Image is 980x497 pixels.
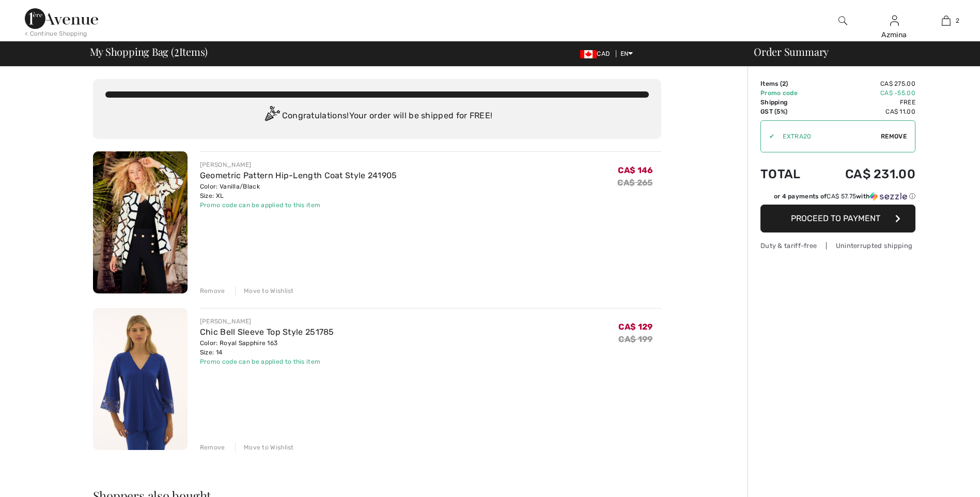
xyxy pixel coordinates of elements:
span: EN [620,50,633,57]
span: 2 [956,16,959,25]
td: Promo code [760,88,817,98]
td: Shipping [760,98,817,107]
div: ✔ [761,132,774,141]
img: My Bag [942,14,951,27]
span: Proceed to Payment [791,213,880,223]
img: Chic Bell Sleeve Top Style 251785 [93,308,188,450]
td: GST (5%) [760,107,817,116]
span: Remove [881,132,907,141]
div: Move to Wishlist [235,443,294,452]
img: Sezzle [870,192,907,201]
span: CA$ 146 [618,165,652,175]
td: Total [760,157,817,192]
td: Items ( ) [760,79,817,88]
input: Promo code [774,121,881,152]
td: Free [817,98,915,107]
span: My Shopping Bag ( Items) [90,46,208,57]
img: Congratulation2.svg [261,106,282,127]
span: 2 [174,44,179,57]
td: CA$ 231.00 [817,157,915,192]
div: Promo code can be applied to this item [200,200,397,210]
a: Chic Bell Sleeve Top Style 251785 [200,327,334,337]
div: Congratulations! Your order will be shipped for FREE! [105,106,649,127]
a: 2 [921,14,971,27]
div: Color: Vanilla/Black Size: XL [200,182,397,200]
td: CA$ 275.00 [817,79,915,88]
span: 2 [782,80,786,87]
div: Duty & tariff-free | Uninterrupted shipping [760,241,915,251]
div: or 4 payments ofCA$ 57.75withSezzle Click to learn more about Sezzle [760,192,915,205]
img: search the website [838,14,847,27]
img: 1ère Avenue [25,8,98,29]
s: CA$ 199 [618,334,652,344]
div: Remove [200,286,225,296]
div: [PERSON_NAME] [200,160,397,169]
div: [PERSON_NAME] [200,317,334,326]
s: CA$ 265 [617,178,652,188]
td: CA$ 11.00 [817,107,915,116]
button: Proceed to Payment [760,205,915,232]
div: Remove [200,443,225,452]
img: Canadian Dollar [580,50,597,58]
a: Sign In [890,15,899,25]
td: CA$ -55.00 [817,88,915,98]
span: CA$ 129 [618,322,652,332]
span: CAD [580,50,614,57]
div: or 4 payments of with [774,192,915,201]
img: Geometric Pattern Hip-Length Coat Style 241905 [93,151,188,293]
div: Order Summary [741,46,974,57]
a: Geometric Pattern Hip-Length Coat Style 241905 [200,170,397,180]
div: < Continue Shopping [25,29,87,38]
div: Color: Royal Sapphire 163 Size: 14 [200,338,334,357]
div: Move to Wishlist [235,286,294,296]
img: My Info [890,14,899,27]
span: CA$ 57.75 [827,193,856,200]
div: Promo code can be applied to this item [200,357,334,366]
div: Azmina [869,29,920,40]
